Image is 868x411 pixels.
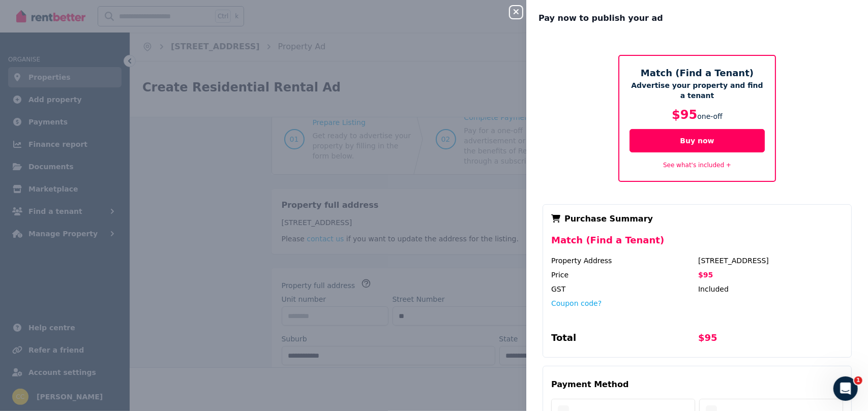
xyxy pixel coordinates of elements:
[538,12,663,24] span: Pay now to publish your ad
[551,284,696,294] div: GST
[663,162,731,169] a: See what's included +
[833,376,858,401] iframe: Intercom live chat
[551,331,696,349] div: Total
[551,270,696,280] div: Price
[551,213,843,225] div: Purchase Summary
[551,298,602,308] button: Coupon code?
[551,374,628,395] div: Payment Method
[630,129,765,152] button: Buy now
[698,284,843,294] div: Included
[698,271,713,279] span: $95
[630,66,765,80] h5: Match (Find a Tenant)
[697,112,723,120] span: one-off
[698,331,843,349] div: $95
[551,256,696,266] div: Property Address
[551,233,843,256] div: Match (Find a Tenant)
[672,108,697,122] span: $95
[698,256,843,266] div: [STREET_ADDRESS]
[630,80,765,101] p: Advertise your property and find a tenant
[854,376,862,385] span: 1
